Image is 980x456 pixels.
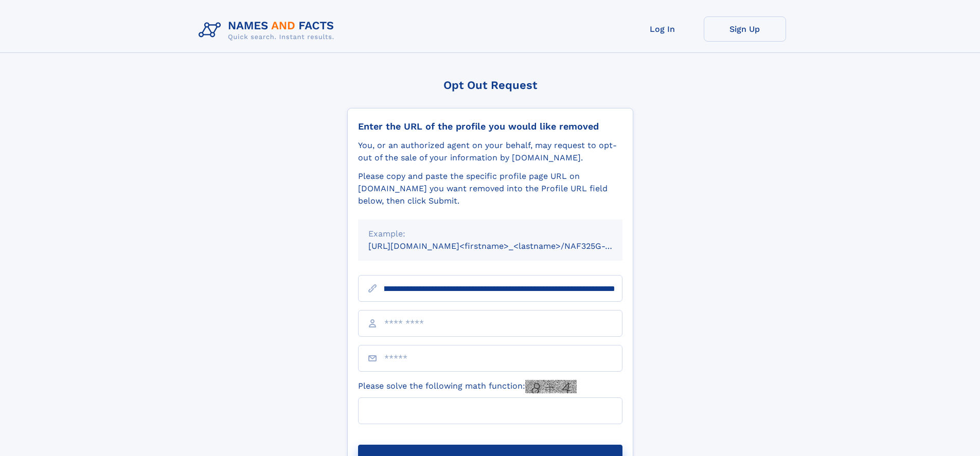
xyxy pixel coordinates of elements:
[194,16,343,44] img: Logo Names and Facts
[347,79,633,92] div: Opt Out Request
[368,228,612,240] div: Example:
[358,139,622,164] div: You, or an authorized agent on your behalf, may request to opt-out of the sale of your informatio...
[358,380,577,393] label: Please solve the following math function:
[621,16,704,42] a: Log In
[358,170,622,207] div: Please copy and paste the specific profile page URL on [DOMAIN_NAME] you want removed into the Pr...
[704,16,786,42] a: Sign Up
[358,121,622,132] div: Enter the URL of the profile you would like removed
[368,241,642,251] small: [URL][DOMAIN_NAME]<firstname>_<lastname>/NAF325G-xxxxxxxx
